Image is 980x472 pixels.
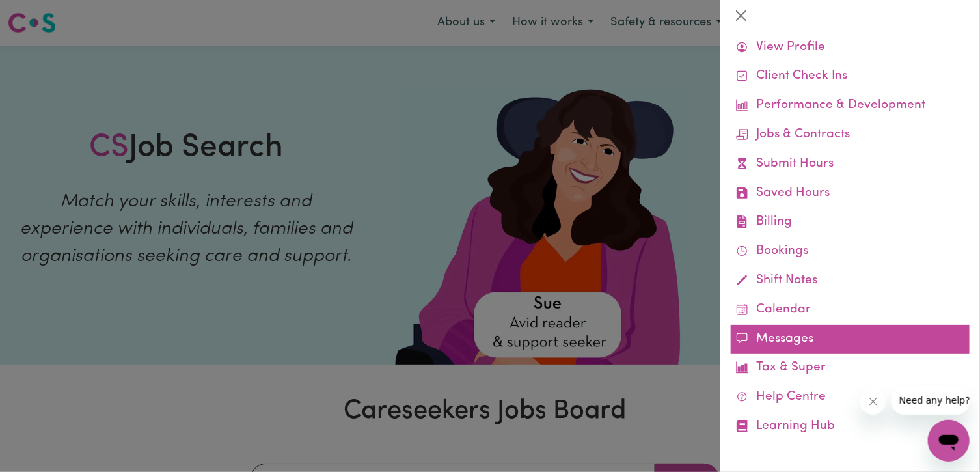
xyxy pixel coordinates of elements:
a: Submit Hours [731,150,970,179]
a: Bookings [731,237,970,266]
a: Performance & Development [731,91,970,120]
a: Help Centre [731,383,970,412]
iframe: Close message [860,389,886,415]
a: Shift Notes [731,266,970,296]
span: Need any help? [8,9,79,20]
button: Close [731,5,752,26]
a: Jobs & Contracts [731,120,970,150]
a: Tax & Super [731,354,970,383]
a: Messages [731,325,970,354]
iframe: Button to launch messaging window [928,420,970,462]
a: Learning Hub [731,412,970,441]
a: Billing [731,208,970,237]
iframe: Message from company [892,386,970,415]
a: Saved Hours [731,179,970,208]
a: Client Check Ins [731,62,970,91]
a: Calendar [731,296,970,325]
a: View Profile [731,33,970,62]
